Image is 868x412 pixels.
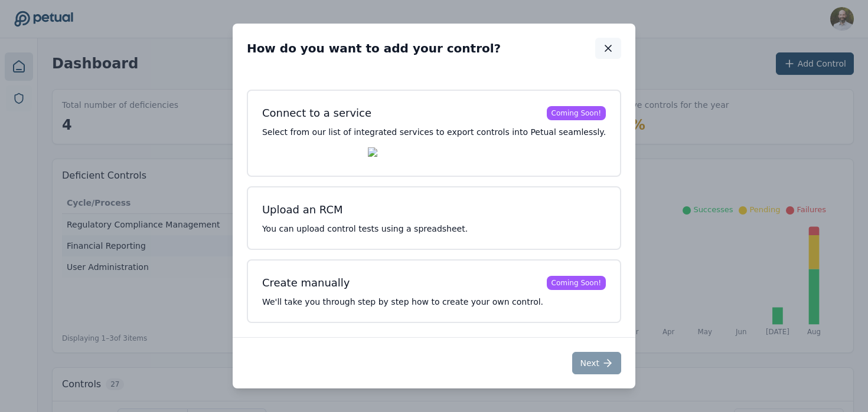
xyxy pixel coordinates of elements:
[247,259,621,323] button: Create manuallyComing Soon!We'll take you through step by step how to create your own control.
[262,296,606,308] p: We'll take you through step by step how to create your own control.
[262,202,343,218] div: Upload an RCM
[572,352,621,374] button: Next
[247,40,501,57] h2: How do you want to add your control?
[262,126,606,138] p: Select from our list of integrated services to export controls into Petual seamlessly.
[262,105,371,121] div: Connect to a service
[547,276,606,290] div: Coming Soon!
[247,90,621,177] button: Connect to a serviceComing Soon!Select from our list of integrated services to export controls in...
[262,223,606,235] p: You can upload control tests using a spreadsheet.
[547,106,606,120] div: Coming Soon!
[262,275,350,291] div: Create manually
[262,150,358,161] img: Auditboard
[368,147,446,161] img: Workiva
[247,186,621,250] button: Upload an RCMYou can upload control tests using a spreadsheet.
